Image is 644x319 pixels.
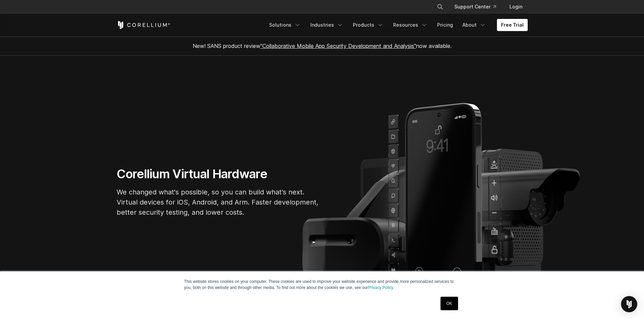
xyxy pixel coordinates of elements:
[458,19,490,31] a: About
[368,285,394,290] a: Privacy Policy.
[265,19,305,31] a: Solutions
[193,43,452,49] span: New! SANS product review now available.
[429,1,528,13] div: Navigation Menu
[265,19,528,31] div: Navigation Menu
[349,19,388,31] a: Products
[504,1,528,13] a: Login
[434,1,446,13] button: Search
[306,19,348,31] a: Industries
[184,278,460,291] p: This website stores cookies on your computer. These cookies are used to improve your website expe...
[621,296,637,312] div: Open Intercom Messenger
[433,19,457,31] a: Pricing
[117,21,170,29] a: Corellium Home
[440,297,458,310] a: OK
[117,166,319,182] h1: Corellium Virtual Hardware
[449,1,501,13] a: Support Center
[497,19,528,31] a: Free Trial
[260,43,416,49] a: "Collaborative Mobile App Security Development and Analysis"
[389,19,432,31] a: Resources
[117,187,319,217] p: We changed what's possible, so you can build what's next. Virtual devices for iOS, Android, and A...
